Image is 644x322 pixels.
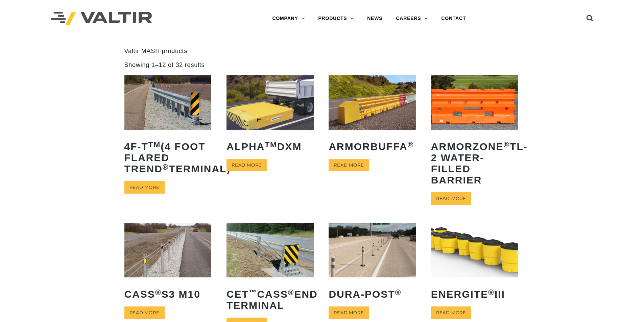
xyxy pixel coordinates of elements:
[226,75,314,157] a: ALPHATMDXM
[431,136,518,191] h2: ArmorZone TL-2 Water-Filled Barrier
[389,12,434,25] a: CAREERS
[329,283,416,305] h2: Dura-Post
[124,283,212,305] h2: CASS S3 M10
[329,136,416,157] h2: ArmorBuffa
[51,12,152,26] img: Valtir
[124,181,165,194] a: Read more about “4F-TTM (4 Foot Flared TREND® Terminal)”
[226,159,267,171] a: Read more about “ALPHATM DXM”
[408,141,414,149] sup: ®
[226,223,314,316] a: CET™CASS®End Terminal
[431,223,518,305] a: ENERGITE®III
[434,12,473,25] a: CONTACT
[124,47,520,55] p: Valtir MASH products
[488,288,495,297] sup: ®
[226,136,314,157] h2: ALPHA DXM
[265,141,277,149] sup: TM
[124,61,205,69] p: Showing 1–12 of 32 results
[329,75,416,157] a: ArmorBuffa®
[431,306,471,319] a: Read more about “ENERGITE® III”
[265,12,311,25] a: COMPANY
[288,288,294,297] sup: ®
[163,163,169,171] sup: ®
[431,283,518,305] h2: ENERGITE III
[503,141,510,149] sup: ®
[124,306,165,319] a: Read more about “CASS® S3 M10”
[311,12,360,25] a: PRODUCTS
[124,136,212,179] h2: 4F-T (4 Foot Flared TREND Terminal)
[249,288,257,297] sup: ™
[395,288,402,297] sup: ®
[226,283,314,316] h2: CET CASS End Terminal
[124,75,212,179] a: 4F-TTM(4 Foot Flared TREND®Terminal)
[124,223,212,305] a: CASS®S3 M10
[431,75,518,191] a: ArmorZone®TL-2 Water-Filled Barrier
[155,288,162,297] sup: ®
[148,141,161,149] sup: TM
[329,223,416,305] a: Dura-Post®
[329,159,369,171] a: Read more about “ArmorBuffa®”
[431,192,471,205] a: Read more about “ArmorZone® TL-2 Water-Filled Barrier”
[360,12,389,25] a: NEWS
[329,306,369,319] a: Read more about “Dura-Post®”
